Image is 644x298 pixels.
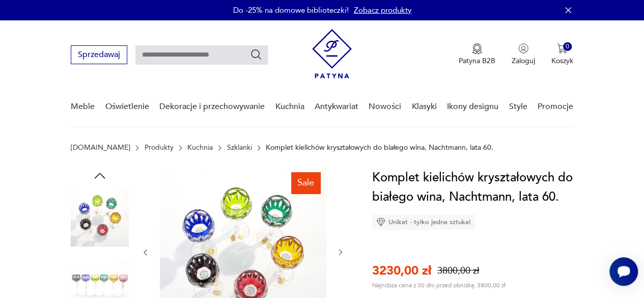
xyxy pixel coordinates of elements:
a: [DOMAIN_NAME] [71,144,130,152]
a: Dekoracje i przechowywanie [159,87,265,126]
a: Style [509,87,527,126]
a: Nowości [369,87,401,126]
img: Ikona medalu [472,43,482,55]
h1: Komplet kielichów kryształowych do białego wina, Nachtmann, lata 60. [372,168,573,207]
p: Najniższa cena z 30 dni przed obniżką: 3800,00 zł [372,281,506,289]
img: Ikona diamentu [376,218,385,227]
p: Koszyk [551,56,573,66]
a: Ikona medaluPatyna B2B [459,43,495,66]
p: Zaloguj [512,56,535,66]
a: Ikony designu [447,87,498,126]
button: 0Koszyk [551,43,573,66]
div: Sale [291,172,320,194]
p: 3800,00 zł [437,264,479,277]
a: Szklanki [227,144,252,152]
button: Szukaj [250,48,262,61]
p: Do -25% na domowe biblioteczki! [233,5,349,15]
div: Unikat - tylko jedna sztuka! [372,214,475,230]
p: Komplet kielichów kryształowych do białego wina, Nachtmann, lata 60. [266,144,493,152]
div: 0 [563,42,572,51]
a: Sprzedawaj [71,52,127,59]
button: Patyna B2B [459,43,495,66]
img: Patyna - sklep z meblami i dekoracjami vintage [312,29,352,78]
a: Promocje [538,87,573,126]
p: Patyna B2B [459,56,495,66]
a: Klasyki [412,87,437,126]
button: Sprzedawaj [71,45,127,64]
a: Produkty [145,144,174,152]
p: 3230,00 zł [372,262,431,279]
img: Ikonka użytkownika [518,43,528,53]
a: Kuchnia [187,144,213,152]
a: Kuchnia [275,87,304,126]
iframe: Smartsupp widget button [609,257,638,286]
img: Zdjęcie produktu Komplet kielichów kryształowych do białego wina, Nachtmann, lata 60. [71,188,129,247]
img: Ikona koszyka [557,43,567,53]
a: Oświetlenie [105,87,149,126]
a: Antykwariat [315,87,358,126]
a: Meble [71,87,95,126]
button: Zaloguj [512,43,535,66]
a: Zobacz produkty [354,5,411,15]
